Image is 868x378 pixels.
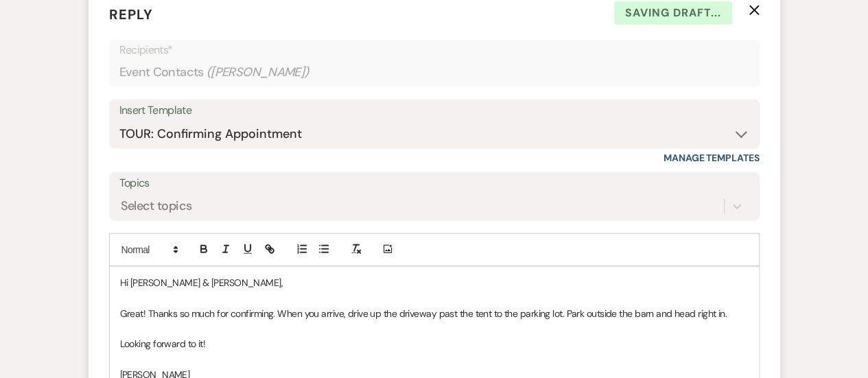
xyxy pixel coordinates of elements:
label: Topics [119,174,749,193]
p: Recipients* [119,41,749,59]
span: Saving draft... [614,1,732,25]
div: Event Contacts [119,59,749,86]
span: ( [PERSON_NAME] ) [207,63,309,82]
p: Great! Thanks so much for confirming. When you arrive, drive up the driveway past the tent to the... [120,306,749,321]
div: Insert Template [119,101,749,121]
span: Reply [109,5,153,23]
a: Manage Templates [664,152,760,164]
p: Looking forward to it! [120,336,749,351]
p: Hi [PERSON_NAME] & [PERSON_NAME], [120,275,749,290]
div: Select topics [121,197,192,215]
